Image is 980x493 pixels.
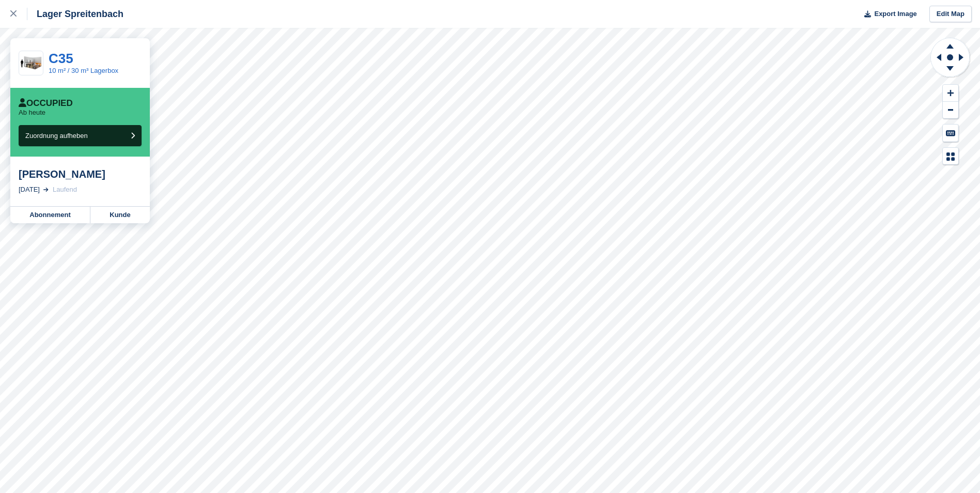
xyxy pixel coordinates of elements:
a: Abonnement [10,207,90,223]
div: Occupied [19,98,73,109]
button: Zoom In [943,85,958,102]
img: arrow-right-light-icn-cde0832a797a2874e46488d9cf13f60e5c3a73dbe684e267c42b8395dfbc2abf.svg [43,188,49,192]
span: Export Image [874,9,916,19]
div: [PERSON_NAME] [19,168,142,180]
a: Kunde [90,207,150,223]
div: Laufend [53,184,77,195]
button: Keyboard Shortcuts [943,125,958,142]
button: Map Legend [943,148,958,165]
div: [DATE] [19,184,40,195]
a: Edit Map [929,6,972,23]
button: Zoom Out [943,102,958,119]
p: Ab heute [19,109,45,117]
span: Zuordnung aufheben [25,132,88,140]
img: 100-sqft-unit.jpg [19,54,43,72]
a: 10 m² / 30 m³ Lagerbox [49,67,118,74]
div: Lager Spreitenbach [27,8,123,20]
a: C35 [49,51,73,66]
button: Zuordnung aufheben [19,125,142,146]
button: Export Image [858,6,917,23]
